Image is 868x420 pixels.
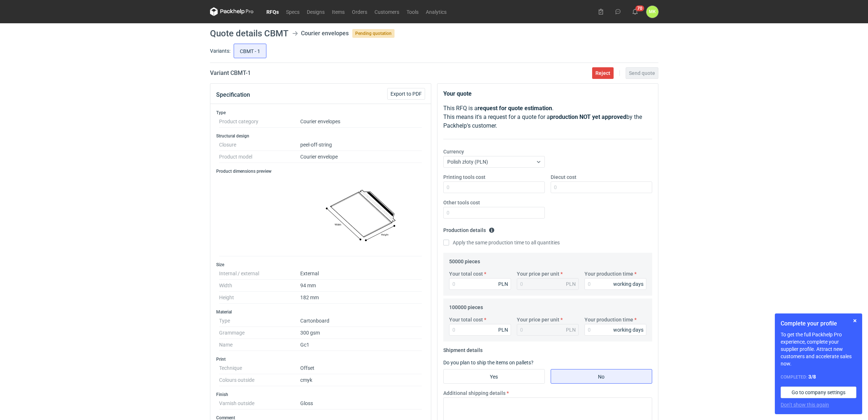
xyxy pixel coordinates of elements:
dt: Product category [219,116,300,128]
div: PLN [566,326,576,333]
h1: Quote details CBMT [210,29,289,38]
input: 0 [449,324,511,336]
svg: Packhelp Pro [210,7,254,16]
p: This RFQ is a . This means it's a request for a quote for a by the Packhelp's customer. [443,104,652,130]
dt: Height [219,292,300,304]
div: working days [613,280,643,288]
button: Export to PDF [387,88,425,100]
button: Send quote [626,67,658,79]
dd: peel-off-string [300,139,422,151]
h3: Finish [216,392,425,397]
dd: Cartonboard [300,315,422,327]
dd: 94 mm [300,280,422,292]
strong: Your quote [443,90,472,97]
label: Diecut cost [551,173,576,181]
a: Customers [371,7,403,16]
label: Additional shipping details [443,389,506,397]
label: Apply the same production time to all quantities [443,239,560,246]
h2: Variant CBMT - 1 [210,69,251,77]
legend: Production details [443,224,495,233]
button: 70 [629,6,641,17]
dd: 182 mm [300,292,422,304]
dt: Closure [219,139,300,151]
div: Courier envelopes [301,29,349,38]
input: 0 [551,181,652,193]
h3: Material [216,309,425,315]
button: Skip for now [851,316,859,325]
label: Do you plan to ship the items on pallets? [443,360,534,365]
div: Martyna Kasperska [646,6,658,18]
h3: Size [216,262,425,268]
dt: Technique [219,362,300,374]
button: Don’t show this again [781,401,829,408]
dt: Internal / external [219,268,300,280]
h3: Structural design [216,133,425,139]
div: working days [613,326,643,333]
input: 0 [443,181,545,193]
a: Go to company settings [781,387,856,398]
legend: Shipment details [443,344,483,353]
strong: request for quote estimation [477,105,552,112]
input: 0 [584,278,646,290]
strong: production NOT yet approved [550,113,626,120]
dd: cmyk [300,374,422,386]
dt: Product model [219,151,300,163]
label: Variants: [210,47,230,55]
dd: Courier envelope [300,151,422,163]
label: Your price per unit [517,316,559,323]
label: Currency [443,148,464,155]
dt: Type [219,315,300,327]
a: Specs [282,7,303,16]
dt: Width [219,280,300,292]
label: Printing tools cost [443,173,485,181]
dt: Name [219,339,300,351]
h3: Type [216,110,425,116]
a: Tools [403,7,422,16]
h3: Product dimensions preview [216,168,425,174]
dd: Gc1 [300,339,422,351]
dd: External [300,268,422,280]
dd: Courier envelopes [300,116,422,128]
dd: 300 gsm [300,327,422,339]
legend: 100000 pieces [449,301,483,310]
input: 0 [449,278,511,290]
button: Reject [592,67,614,79]
label: CBMT - 1 [234,44,266,58]
a: Analytics [422,7,450,16]
button: MK [646,6,658,18]
div: Completed: [781,373,856,381]
p: To get the full Packhelp Pro experience, complete your supplier profile. Attract new customers an... [781,331,856,367]
label: No [551,369,652,384]
div: PLN [498,280,508,288]
label: Other tools cost [443,199,480,206]
a: RFQs [263,7,282,16]
label: Your production time [584,270,633,277]
dd: Offset [300,362,422,374]
input: 0 [443,207,545,219]
a: Items [328,7,348,16]
div: PLN [566,280,576,288]
label: Your total cost [449,270,483,277]
span: Export to PDF [391,91,422,96]
span: Send quote [629,71,655,76]
div: PLN [498,326,508,333]
h3: Print [216,356,425,362]
legend: 50000 pieces [449,256,480,264]
label: Your price per unit [517,270,559,277]
span: Polish złoty (PLN) [447,159,488,165]
label: Yes [443,369,545,384]
dt: Colours outside [219,374,300,386]
a: Orders [348,7,371,16]
a: Designs [303,7,328,16]
dt: Varnish outside [219,397,300,409]
label: Your total cost [449,316,483,323]
input: 0 [584,324,646,336]
dt: Grammage [219,327,300,339]
img: courier_envelope [300,177,422,253]
strong: 3 / 8 [808,374,816,380]
label: Your production time [584,316,633,323]
button: Specification [216,86,250,104]
dd: Gloss [300,397,422,409]
span: Pending quotation [352,29,395,38]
